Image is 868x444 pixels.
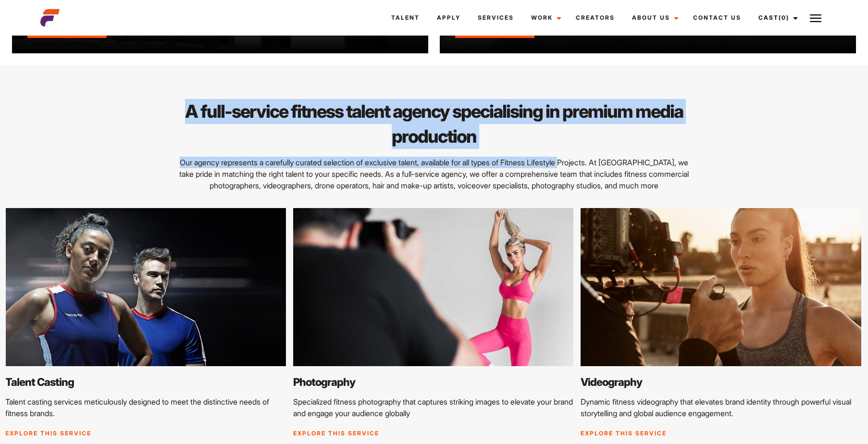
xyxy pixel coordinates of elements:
a: About Us [623,5,684,31]
p: Talent casting services meticulously designed to meet the distinctive needs of fitness brands. [5,396,286,419]
h2: A full-service fitness talent agency specialising in premium media production [177,99,691,149]
a: Services [469,5,522,31]
img: Burger icon [810,12,821,24]
a: Talent [383,5,428,31]
a: Contact Us [684,5,750,31]
h2: Talent Casting [5,376,286,389]
img: Videography scaled [581,208,861,366]
a: Explore this service [581,430,667,437]
a: Cast(0) [750,5,804,31]
p: Specialized fitness photography that captures striking images to elevate your brand and engage yo... [293,396,574,419]
span: (0) [779,14,789,21]
a: Apply [428,5,469,31]
a: Explore this service [5,430,91,437]
p: Our agency represents a carefully curated selection of exclusive talent, available for all types ... [177,157,691,191]
h2: Videography [581,376,861,389]
p: Dynamic fitness videography that elevates brand identity through powerful visual storytelling and... [581,396,861,419]
h2: Photography [293,376,574,389]
img: cropped-aefm-brand-fav-22-square.png [40,8,60,27]
img: Untitled 4@3x scaled [293,208,574,366]
img: Untitled 1 6 [5,208,286,366]
a: Creators [567,5,623,31]
a: Explore this service [293,430,379,437]
a: Work [522,5,567,31]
